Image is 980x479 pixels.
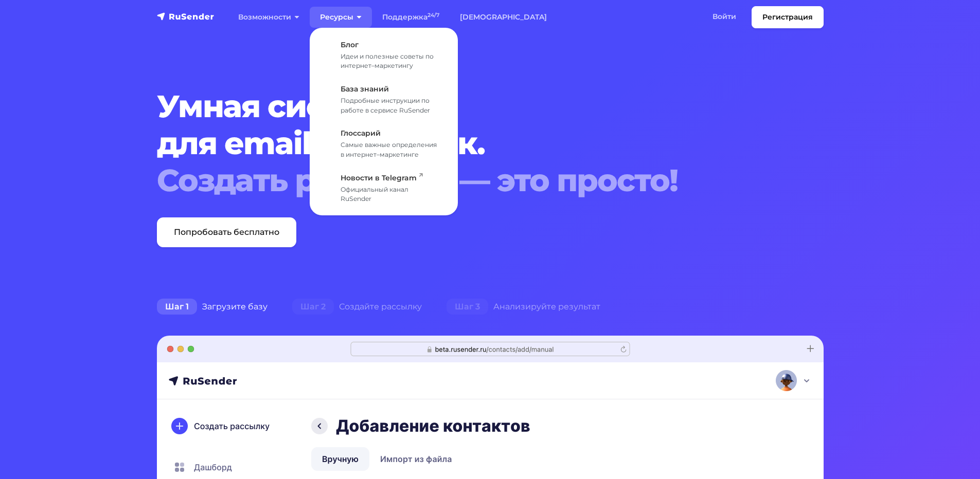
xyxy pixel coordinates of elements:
h1: Умная система для email рассылок. [157,88,767,199]
div: Идеи и полезные советы по интернет–маркетингу [341,52,440,71]
div: Подробные инструкции по работе в сервисе RuSender [341,96,440,115]
a: Войти [702,6,746,27]
div: Загрузите базу [145,297,280,317]
div: Создать рассылку — это просто! [157,162,767,199]
div: Самые важные определения в интернет–маркетинге [341,140,440,159]
span: Шаг 3 [447,299,488,315]
a: Попробовать бесплатно [157,217,296,247]
img: RuSender [157,11,215,22]
a: [DEMOGRAPHIC_DATA] [450,7,557,28]
div: Официальный канал RuSender [341,185,440,204]
div: Создайте рассылку [280,297,434,317]
span: Блог [341,40,359,49]
div: Анализируйте результат [434,297,613,317]
a: База знаний Подробные инструкции по работе в сервисе RuSender [315,77,453,121]
a: Регистрация [752,6,824,28]
a: Ресурсы [310,7,372,28]
span: Глоссарий [341,128,381,138]
a: Новости в Telegram Официальный канал RuSender [315,166,453,210]
a: Возможности [228,7,310,28]
span: Шаг 2 [292,299,334,315]
sup: 24/7 [427,12,439,19]
span: Новости в Telegram [341,173,423,182]
a: Глоссарий Самые важные определения в интернет–маркетинге [315,122,453,166]
a: Блог Идеи и полезные советы по интернет–маркетингу [315,33,453,77]
span: База знаний [341,84,389,94]
span: Шаг 1 [157,299,197,315]
a: Поддержка24/7 [372,7,450,28]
